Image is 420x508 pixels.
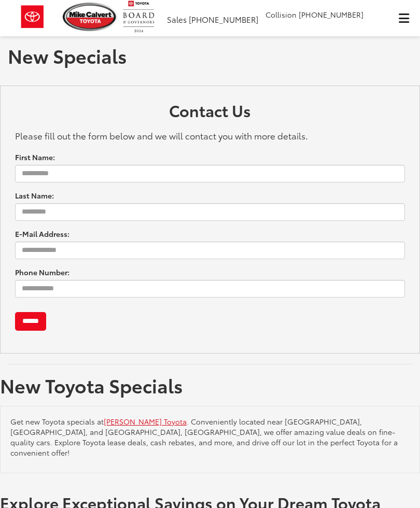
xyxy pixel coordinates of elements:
label: Last Name: [15,190,54,201]
span: Sales [167,13,187,25]
a: [PERSON_NAME] Toyota [104,416,187,427]
span: [PHONE_NUMBER] [299,9,363,20]
label: First Name: [15,152,55,162]
label: E-Mail Address: [15,229,69,239]
h1: New Specials [8,45,412,66]
p: Get new Toyota specials at . Conveniently located near [GEOGRAPHIC_DATA], [GEOGRAPHIC_DATA], and ... [10,416,410,458]
p: Please fill out the form below and we will contact you with more details. [15,129,405,142]
img: Mike Calvert Toyota [63,3,118,31]
h2: Contact Us [15,102,405,124]
span: [PHONE_NUMBER] [189,13,258,25]
span: Collision [265,9,297,20]
label: Phone Number: [15,267,69,277]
